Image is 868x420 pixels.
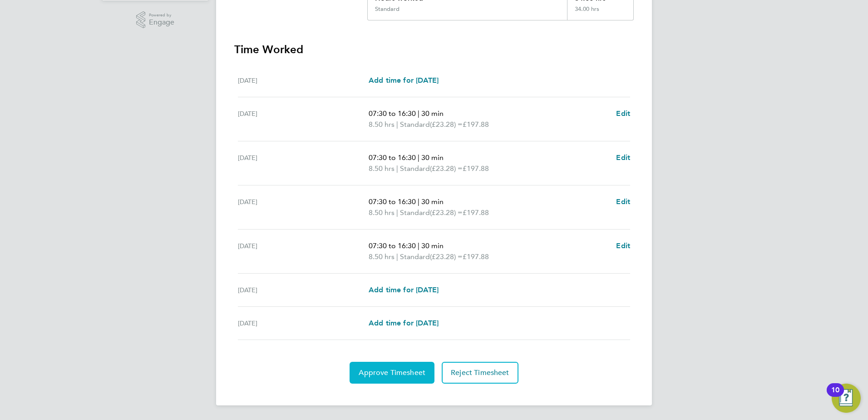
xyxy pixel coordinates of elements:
button: Approve Timesheet [350,362,434,384]
span: 30 min [421,109,444,118]
button: Reject Timesheet [442,362,518,384]
span: Reject Timesheet [451,368,509,377]
div: 34.00 hrs [567,5,633,20]
a: Add time for [DATE] [369,75,439,86]
span: Add time for [DATE] [369,76,439,85]
span: 07:30 to 16:30 [369,197,416,206]
span: 07:30 to 16:30 [369,153,416,162]
div: [DATE] [238,285,369,295]
span: Edit [616,197,630,206]
span: (£23.28) = [430,208,463,217]
div: 10 [831,390,839,402]
span: 8.50 hrs [369,252,395,261]
h3: Time Worked [234,42,634,57]
span: Standard [400,251,430,262]
span: Edit [616,153,630,162]
span: | [396,164,398,173]
span: £197.88 [463,208,489,217]
span: | [396,252,398,261]
span: | [418,153,419,162]
span: Add time for [DATE] [369,319,439,327]
span: 8.50 hrs [369,208,395,217]
a: Add time for [DATE] [369,285,439,295]
div: [DATE] [238,240,369,262]
span: Engage [149,19,174,26]
span: Powered by [149,11,174,19]
span: 30 min [421,241,444,250]
div: [DATE] [238,196,369,218]
span: Standard [400,163,430,174]
span: | [396,120,398,129]
span: 07:30 to 16:30 [369,241,416,250]
span: Edit [616,241,630,250]
div: [DATE] [238,75,369,86]
span: £197.88 [463,164,489,173]
span: 30 min [421,197,444,206]
button: Open Resource Center, 10 new notifications [832,384,861,413]
span: £197.88 [463,252,489,261]
a: Add time for [DATE] [369,318,439,329]
div: Standard [375,5,399,13]
span: (£23.28) = [430,164,463,173]
a: Edit [616,240,630,251]
a: Powered byEngage [136,11,175,29]
span: 07:30 to 16:30 [369,109,416,118]
span: Add time for [DATE] [369,285,439,294]
span: Standard [400,207,430,218]
span: | [418,197,419,206]
div: [DATE] [238,108,369,130]
span: Approve Timesheet [359,368,425,377]
span: 8.50 hrs [369,120,395,129]
a: Edit [616,196,630,207]
span: (£23.28) = [430,120,463,129]
span: £197.88 [463,120,489,129]
a: Edit [616,152,630,163]
span: 8.50 hrs [369,164,395,173]
span: Standard [400,119,430,130]
span: | [396,208,398,217]
div: [DATE] [238,152,369,174]
a: Edit [616,108,630,119]
span: Edit [616,109,630,118]
span: | [418,241,419,250]
span: (£23.28) = [430,252,463,261]
div: [DATE] [238,318,369,329]
span: 30 min [421,153,444,162]
span: | [418,109,419,118]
